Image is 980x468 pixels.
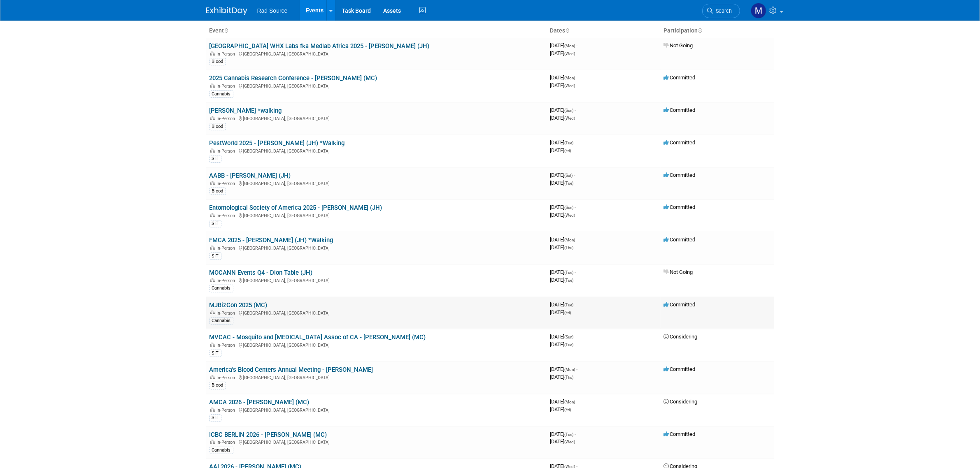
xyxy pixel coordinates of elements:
[210,301,268,309] a: MJBizCon 2025 (MC)
[217,343,238,348] span: In-Person
[565,148,571,153] span: (Fri)
[550,180,574,186] span: [DATE]
[210,341,544,348] div: [GEOGRAPHIC_DATA], [GEOGRAPHIC_DATA]
[217,148,238,154] span: In-Person
[210,204,382,211] a: Entomological Society of America 2025 - [PERSON_NAME] (JH)
[575,204,576,210] span: -
[210,253,221,260] div: SIT
[210,317,233,324] div: Cannabis
[565,310,571,315] span: (Fri)
[550,107,576,113] span: [DATE]
[210,269,313,276] a: MOCANN Events Q4 - Dion Table (JH)
[547,24,661,38] th: Dates
[224,27,228,34] a: Sort by Event Name
[565,408,571,412] span: (Fri)
[550,115,575,121] span: [DATE]
[210,309,544,316] div: [GEOGRAPHIC_DATA], [GEOGRAPHIC_DATA]
[210,172,291,179] a: AABB - [PERSON_NAME] (JH)
[210,236,333,244] a: FMCA 2025 - [PERSON_NAME] (JH) *Walking
[210,310,215,315] img: In-Person Event
[210,366,373,373] a: America's Blood Centers Annual Meeting - [PERSON_NAME]
[577,236,578,243] span: -
[550,406,571,412] span: [DATE]
[565,181,574,185] span: (Tue)
[210,375,215,379] img: In-Person Event
[210,382,226,389] div: Blood
[751,3,766,19] img: Melissa Conboy
[577,398,578,405] span: -
[206,7,247,15] img: ExhibitDay
[210,181,215,185] img: In-Person Event
[713,8,732,14] span: Search
[210,188,226,195] div: Blood
[210,244,544,251] div: [GEOGRAPHIC_DATA], [GEOGRAPHIC_DATA]
[217,408,238,413] span: In-Person
[210,398,310,406] a: AMCA 2026 - [PERSON_NAME] (MC)
[550,244,574,250] span: [DATE]
[664,334,698,340] span: Considering
[210,440,215,444] img: In-Person Event
[210,212,544,218] div: [GEOGRAPHIC_DATA], [GEOGRAPHIC_DATA]
[210,82,544,89] div: [GEOGRAPHIC_DATA], [GEOGRAPHIC_DATA]
[550,42,578,49] span: [DATE]
[550,301,576,308] span: [DATE]
[575,139,576,146] span: -
[210,343,215,347] img: In-Person Event
[210,58,226,65] div: Blood
[210,406,544,413] div: [GEOGRAPHIC_DATA], [GEOGRAPHIC_DATA]
[565,44,575,48] span: (Mon)
[565,343,574,347] span: (Tue)
[550,277,574,283] span: [DATE]
[664,74,696,81] span: Committed
[210,374,544,380] div: [GEOGRAPHIC_DATA], [GEOGRAPHIC_DATA]
[550,74,578,81] span: [DATE]
[664,204,696,210] span: Committed
[210,350,221,357] div: SIT
[664,398,698,405] span: Considering
[217,375,238,380] span: In-Person
[565,432,574,437] span: (Tue)
[217,310,238,316] span: In-Person
[565,51,575,56] span: (Wed)
[210,123,226,130] div: Blood
[210,83,215,88] img: In-Person Event
[210,42,430,50] a: [GEOGRAPHIC_DATA] WHX Labs fka Medlab Africa 2025 - [PERSON_NAME] (JH)
[664,172,696,178] span: Committed
[210,447,233,454] div: Cannabis
[210,139,345,147] a: PestWorld 2025 - [PERSON_NAME] (JH) *Walking
[575,269,576,275] span: -
[565,335,574,339] span: (Sun)
[210,285,233,292] div: Cannabis
[664,431,696,437] span: Committed
[664,107,696,113] span: Committed
[664,366,696,372] span: Committed
[550,212,575,218] span: [DATE]
[550,431,576,437] span: [DATE]
[217,213,238,218] span: In-Person
[210,408,215,412] img: In-Person Event
[577,74,578,81] span: -
[217,440,238,445] span: In-Person
[210,115,544,121] div: [GEOGRAPHIC_DATA], [GEOGRAPHIC_DATA]
[210,438,544,445] div: [GEOGRAPHIC_DATA], [GEOGRAPHIC_DATA]
[550,309,571,315] span: [DATE]
[575,107,576,113] span: -
[661,24,774,38] th: Participation
[217,278,238,283] span: In-Person
[550,334,576,340] span: [DATE]
[550,236,578,243] span: [DATE]
[664,139,696,146] span: Committed
[210,148,215,153] img: In-Person Event
[565,213,575,218] span: (Wed)
[210,278,215,282] img: In-Person Event
[565,83,575,88] span: (Wed)
[565,173,573,178] span: (Sat)
[664,301,696,308] span: Committed
[565,116,575,120] span: (Wed)
[577,42,578,49] span: -
[698,27,702,34] a: Sort by Participation Type
[210,220,221,227] div: SIT
[565,76,575,80] span: (Mon)
[550,398,578,405] span: [DATE]
[550,269,576,275] span: [DATE]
